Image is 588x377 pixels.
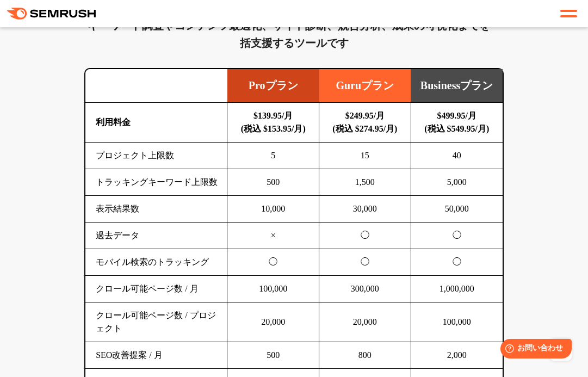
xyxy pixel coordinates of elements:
[84,17,504,52] div: キーワード調査やコンテンツ最適化、サイト診断、競合分析、成果の可視化までを一括支援するツールです
[85,143,227,169] td: プロジェクト上限数
[319,69,411,103] td: Guruプラン
[424,111,489,133] b: $499.95/月 (税込 $549.95/月)
[319,169,411,196] td: 1,500
[319,302,411,342] td: 20,000
[227,143,319,169] td: 5
[227,276,319,302] td: 100,000
[491,335,576,365] iframe: Help widget launcher
[241,111,306,133] b: $139.95/月 (税込 $153.95/月)
[411,302,503,342] td: 100,000
[411,249,503,276] td: ◯
[85,276,227,302] td: クロール可能ページ数 / 月
[227,69,319,103] td: Proプラン
[227,302,319,342] td: 20,000
[411,196,503,223] td: 50,000
[319,249,411,276] td: ◯
[411,223,503,249] td: ◯
[227,223,319,249] td: ×
[411,143,503,169] td: 40
[85,196,227,223] td: 表示結果数
[85,342,227,369] td: SEO改善提案 / 月
[96,118,131,127] b: 利用料金
[411,169,503,196] td: 5,000
[227,196,319,223] td: 10,000
[411,69,503,103] td: Businessプラン
[227,169,319,196] td: 500
[85,169,227,196] td: トラッキングキーワード上限数
[319,196,411,223] td: 30,000
[319,223,411,249] td: ◯
[319,342,411,369] td: 800
[227,342,319,369] td: 500
[85,249,227,276] td: モバイル検索のトラッキング
[85,302,227,342] td: クロール可能ページ数 / プロジェクト
[411,276,503,302] td: 1,000,000
[411,342,503,369] td: 2,000
[319,276,411,302] td: 300,000
[227,249,319,276] td: ◯
[319,143,411,169] td: 15
[85,223,227,249] td: 過去データ
[332,111,397,133] b: $249.95/月 (税込 $274.95/月)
